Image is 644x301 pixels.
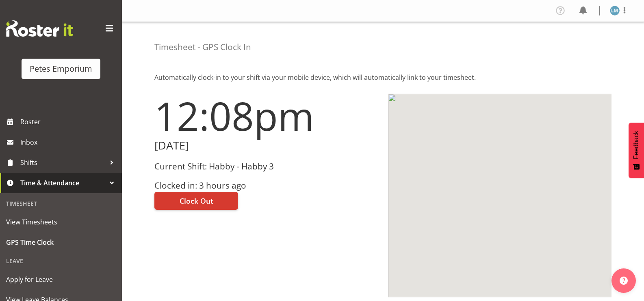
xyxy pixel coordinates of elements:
div: Timesheet [2,195,120,212]
button: Feedback - Show survey [629,123,644,178]
h1: 12:08pm [154,94,378,138]
a: GPS Time Clock [2,232,120,253]
span: Clock Out [180,196,213,206]
img: lianne-morete5410.jpg [610,6,620,15]
span: Shifts [20,156,106,169]
a: Apply for Leave [2,269,120,290]
p: Automatically clock-in to your shift via your mobile device, which will automatically link to you... [154,73,611,82]
span: GPS Time Clock [6,236,116,248]
button: Clock Out [154,192,238,210]
h4: Timesheet - GPS Clock In [154,42,251,52]
img: help-xxl-2.png [620,277,628,285]
a: View Timesheets [2,212,120,232]
div: Petes Emporium [30,63,92,75]
span: Apply for Leave [6,273,116,286]
div: Leave [2,253,120,269]
h3: Clocked in: 3 hours ago [154,181,378,190]
span: Feedback [633,131,640,159]
img: Rosterit website logo [6,20,73,37]
span: View Timesheets [6,216,116,228]
span: Inbox [20,136,118,148]
span: Time & Attendance [20,177,106,189]
h2: [DATE] [154,139,378,152]
span: Roster [20,116,118,128]
h3: Current Shift: Habby - Habby 3 [154,162,378,171]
